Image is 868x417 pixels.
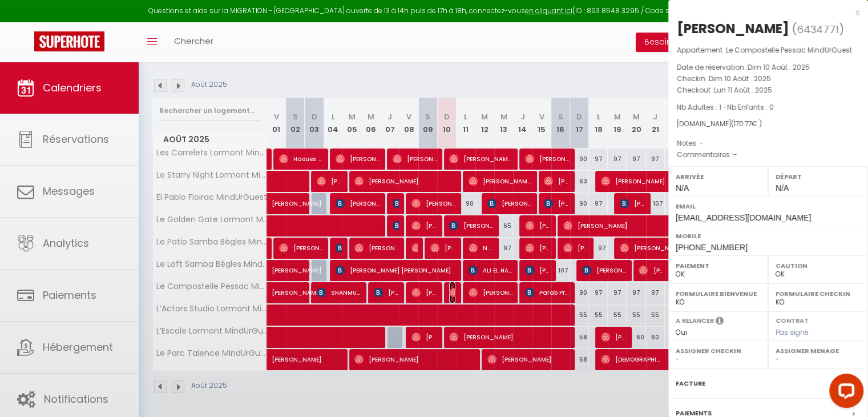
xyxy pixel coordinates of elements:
span: ( € ) [731,119,762,129]
label: Formulaire Bienvenue [676,288,761,299]
p: Checkout : [677,85,859,96]
label: Mobile [676,230,861,242]
span: Nb Adultes : 1 - [677,102,774,112]
span: 6434771 [797,22,839,37]
label: Facture [676,378,705,390]
label: Email [676,201,861,212]
span: Le Compostelle Pessac MindUrGuest [726,45,852,55]
p: Checkin : [677,73,859,85]
span: N/A [776,183,789,193]
span: [EMAIL_ADDRESS][DOMAIN_NAME] [676,213,811,222]
p: Date de réservation : [677,62,859,73]
span: 170.77 [734,119,752,129]
label: Formulaire Checkin [776,288,861,299]
div: [PERSON_NAME] [677,19,789,38]
span: Nb Enfants : 0 [727,102,774,112]
p: Commentaires : [677,149,859,161]
span: Lun 11 Août . 2025 [714,85,772,95]
span: - [733,150,737,159]
p: Appartement : [677,45,859,56]
label: Départ [776,171,861,182]
label: Arrivée [676,171,761,182]
span: Dim 10 Août . 2025 [748,62,810,72]
span: - [700,138,704,148]
span: Dim 10 Août . 2025 [709,74,771,83]
label: A relancer [676,316,714,326]
label: Contrat [776,316,809,323]
label: Caution [776,260,861,271]
iframe: LiveChat chat widget [820,369,868,417]
span: Pas signé [776,327,809,337]
i: Sélectionner OUI si vous souhaiter envoyer les séquences de messages post-checkout [716,316,724,328]
span: ( ) [792,21,844,37]
span: N/A [676,183,689,193]
label: Assigner Checkin [676,345,761,356]
div: [DOMAIN_NAME] [677,119,859,130]
span: [PHONE_NUMBER] [676,243,748,252]
p: Notes : [677,138,859,149]
label: Assigner Menage [776,345,861,356]
label: Paiement [676,260,761,271]
div: x [668,6,859,19]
